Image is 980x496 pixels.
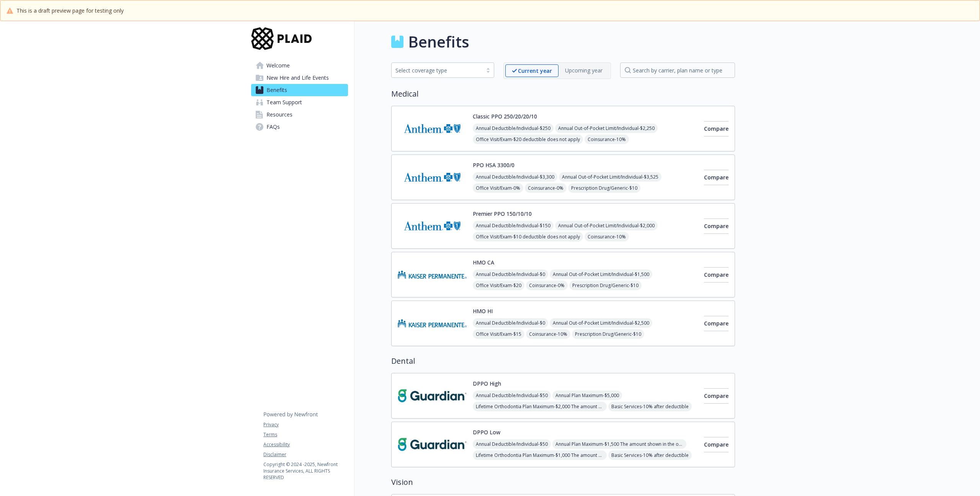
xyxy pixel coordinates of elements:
span: Resources [266,108,292,121]
p: Current year [518,67,552,75]
span: Annual Deductible/Individual - $0 [473,269,548,279]
a: FAQs [251,121,348,133]
span: Office Visit/Exam - 0% [473,183,523,193]
span: Annual Plan Maximum - $1,500 The amount shown in the out of network field is your combined Calend... [552,439,686,449]
span: Lifetime Orthodontia Plan Maximum - $2,000 The amount shown in the out of network field is your c... [473,402,607,411]
h1: Benefits [408,30,469,53]
a: Accessibility [263,441,348,448]
button: DPPO Low [473,428,500,436]
span: Annual Out-of-Pocket Limit/Individual - $2,000 [555,221,658,230]
button: Classic PPO 250/20/20/10 [473,112,537,120]
a: Benefits [251,84,348,96]
span: Annual Out-of-Pocket Limit/Individual - $3,525 [559,172,661,182]
a: Privacy [263,421,348,428]
span: Compare [704,222,728,230]
span: Annual Deductible/Individual - $3,300 [473,172,557,182]
button: Compare [704,437,728,452]
button: PPO HSA 3300/0 [473,161,514,169]
button: Compare [704,170,728,185]
span: Benefits [266,84,287,96]
img: Kaiser Permanente Insurance Company carrier logo [398,258,467,291]
span: This is a draft preview page for testing only [16,7,124,15]
span: Lifetime Orthodontia Plan Maximum - $1,000 The amount shown in the out of network field is your c... [473,450,607,460]
span: Coinsurance - 10% [526,329,570,339]
button: Premier PPO 150/10/10 [473,210,532,218]
img: Anthem Blue Cross carrier logo [398,161,467,194]
span: Annual Out-of-Pocket Limit/Individual - $1,500 [550,269,652,279]
span: Compare [704,271,728,278]
span: Upcoming year [559,64,609,77]
span: New Hire and Life Events [266,72,329,84]
span: Prescription Drug/Generic - $10 [569,281,642,290]
span: Annual Plan Maximum - $5,000 [552,391,622,400]
h2: Medical [391,88,735,100]
span: Annual Deductible/Individual - $150 [473,221,554,230]
span: FAQs [266,121,280,133]
span: Coinsurance - 0% [526,281,568,290]
img: Anthem Blue Cross carrier logo [398,210,467,242]
img: Guardian carrier logo [398,428,467,461]
input: search by carrier, plan name or type [620,62,735,78]
p: Upcoming year [565,66,603,74]
button: Compare [704,388,728,404]
button: Compare [704,218,728,234]
span: Annual Out-of-Pocket Limit/Individual - $2,500 [550,318,652,328]
span: Welcome [266,59,290,72]
button: Compare [704,267,728,282]
span: Annual Deductible/Individual - $50 [473,439,551,449]
button: Compare [704,121,728,136]
a: Resources [251,108,348,121]
a: Welcome [251,59,348,72]
span: Annual Deductible/Individual - $250 [473,123,554,133]
h2: Vision [391,476,735,488]
span: Coinsurance - 10% [585,232,629,241]
a: Terms [263,431,348,438]
span: Office Visit/Exam - $20 [473,281,524,290]
span: Basic Services - 10% after deductible [608,450,692,460]
span: Compare [704,174,728,181]
span: Annual Out-of-Pocket Limit/Individual - $2,250 [555,123,658,133]
button: HMO HI [473,307,493,315]
span: Compare [704,441,728,448]
span: Office Visit/Exam - $20 deductible does not apply [473,135,583,144]
span: Coinsurance - 10% [585,135,629,144]
a: New Hire and Life Events [251,72,348,84]
span: Office Visit/Exam - $10 deductible does not apply [473,232,583,241]
span: Prescription Drug/Generic - $10 [568,183,640,193]
span: Team Support [266,96,302,108]
img: Kaiser Permanente of Hawaii carrier logo [398,307,467,340]
img: Guardian carrier logo [398,379,467,412]
div: Select coverage type [395,66,479,74]
a: Team Support [251,96,348,108]
h2: Dental [391,355,735,367]
span: Compare [704,392,728,399]
span: Compare [704,125,728,132]
span: Compare [704,320,728,327]
button: HMO CA [473,258,494,266]
span: Office Visit/Exam - $15 [473,329,524,339]
span: Prescription Drug/Generic - $10 [572,329,644,339]
a: Disclaimer [263,451,348,458]
button: DPPO High [473,379,501,388]
span: Annual Deductible/Individual - $50 [473,391,551,400]
span: Basic Services - 10% after deductible [608,402,692,411]
button: Compare [704,316,728,331]
span: Annual Deductible/Individual - $0 [473,318,548,328]
img: Anthem Blue Cross carrier logo [398,112,467,145]
p: Copyright © 2024 - 2025 , Newfront Insurance Services, ALL RIGHTS RESERVED [263,461,348,481]
span: Coinsurance - 0% [525,183,567,193]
